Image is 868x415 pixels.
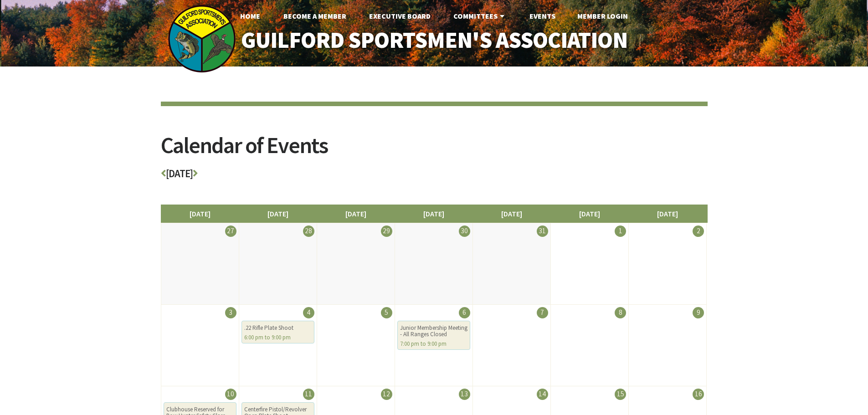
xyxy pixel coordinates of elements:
[225,389,236,400] div: 10
[537,307,548,318] div: 7
[161,205,239,223] li: [DATE]
[225,225,236,237] div: 27
[570,7,635,25] a: Member Login
[362,7,438,25] a: Executive Board
[239,205,317,223] li: [DATE]
[522,7,563,25] a: Events
[693,307,704,318] div: 9
[244,325,312,331] div: .22 Rifle Plate Shoot
[459,389,470,400] div: 13
[615,389,626,400] div: 15
[381,307,392,318] div: 5
[459,307,470,318] div: 6
[615,225,626,237] div: 1
[303,389,314,400] div: 11
[395,205,473,223] li: [DATE]
[400,341,467,347] div: 7:00 pm to 9:00 pm
[225,307,236,318] div: 3
[381,389,392,400] div: 12
[693,389,704,400] div: 16
[473,205,551,223] li: [DATE]
[317,205,395,223] li: [DATE]
[459,225,470,237] div: 30
[537,389,548,400] div: 14
[381,225,392,237] div: 29
[628,205,707,223] li: [DATE]
[233,7,267,25] a: Home
[400,325,467,338] div: Junior Membership Meeting - All Ranges Closed
[244,334,312,341] div: 6:00 pm to 9:00 pm
[303,225,314,237] div: 28
[615,307,626,318] div: 8
[168,5,236,73] img: logo_sm.png
[161,168,708,184] h3: [DATE]
[303,307,314,318] div: 4
[276,7,354,25] a: Become A Member
[161,134,708,168] h2: Calendar of Events
[446,7,514,25] a: Committees
[537,225,548,237] div: 31
[221,21,647,60] a: Guilford Sportsmen's Association
[693,225,704,237] div: 2
[550,205,629,223] li: [DATE]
